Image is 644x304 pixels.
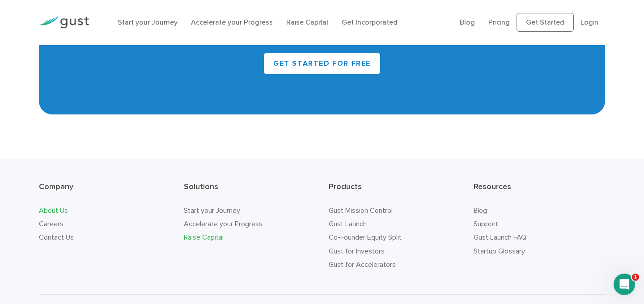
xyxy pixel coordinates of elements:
[488,18,510,26] a: Pricing
[118,18,178,26] a: Start your Journey
[39,233,74,241] a: Contact Us
[460,18,475,26] a: Blog
[39,182,170,200] h3: Company
[329,220,367,228] a: Gust Launch
[329,247,385,255] a: Gust for Investors
[580,18,598,26] a: Login
[517,13,574,32] a: Get Started
[184,182,315,200] h3: Solutions
[329,260,396,269] a: Gust for Accelerators
[342,18,398,26] a: Get Incorporated
[39,17,89,29] img: Gust Logo
[184,206,240,215] a: Start your Journey
[474,220,498,228] a: Support
[39,206,68,215] a: About Us
[264,53,380,74] a: Get Started for Free
[474,182,605,200] h3: Resources
[474,233,526,241] a: Gust Launch FAQ
[184,220,263,228] a: Accelerate your Progress
[599,261,644,304] iframe: Chat Widget
[474,247,525,255] a: Startup Glossary
[286,18,328,26] a: Raise Capital
[191,18,273,26] a: Accelerate your Progress
[184,233,224,241] a: Raise Capital
[329,182,460,200] h3: Products
[39,220,64,228] a: Careers
[329,206,393,215] a: Gust Mission Control
[474,206,487,215] a: Blog
[329,233,402,241] a: Co-Founder Equity Split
